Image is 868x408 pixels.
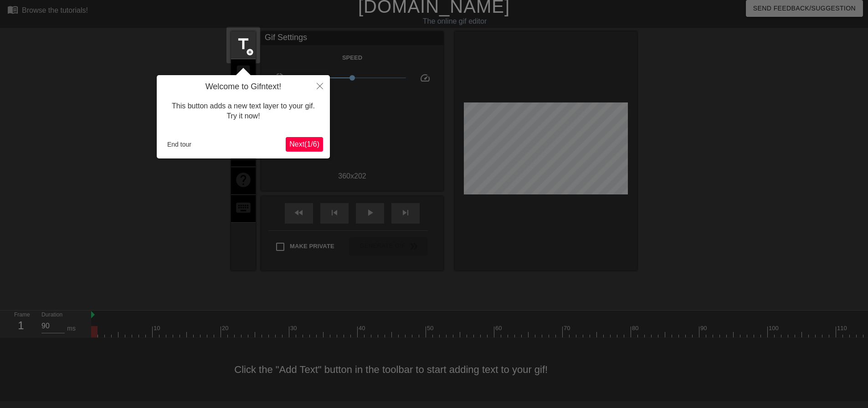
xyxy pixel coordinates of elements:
span: Next ( 1 / 6 ) [289,140,319,148]
div: This button adds a new text layer to your gif. Try it now! [164,92,323,131]
button: End tour [164,138,195,151]
button: Next [286,137,323,152]
h4: Welcome to Gifntext! [164,82,323,92]
button: Close [310,75,330,96]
